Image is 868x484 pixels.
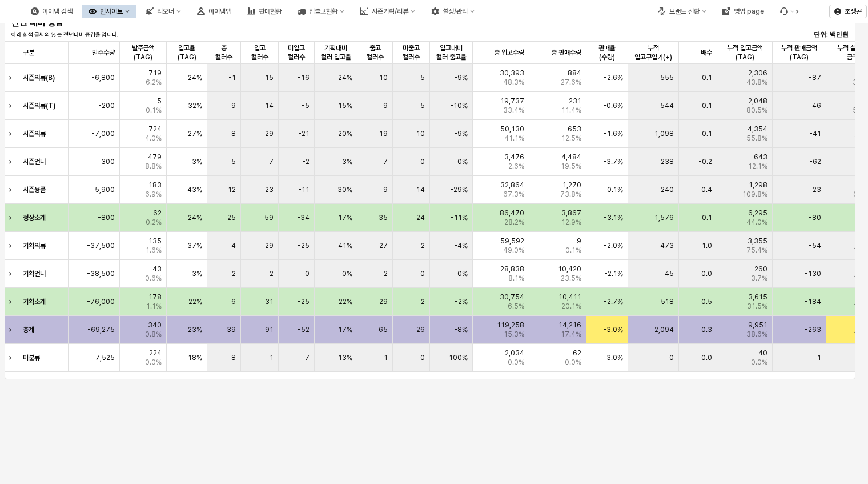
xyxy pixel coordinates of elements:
span: -0.1% [142,106,162,115]
span: 1.1% [146,302,162,311]
span: 135 [148,237,162,246]
span: 75.4% [746,246,767,255]
span: 44.0% [746,218,767,227]
span: 26 [416,325,425,334]
span: -20.1% [558,302,581,311]
span: 7 [383,157,388,166]
span: 발주금액(TAG) [124,43,162,62]
div: Expand row [5,64,19,91]
span: -11% [451,213,468,222]
span: 0 [420,157,425,166]
span: 40 [758,349,767,358]
span: 11.4% [561,106,581,115]
span: 1,270 [562,181,581,190]
span: 91 [265,325,274,334]
strong: 기획의류 [23,242,46,250]
span: 80.5% [746,106,767,115]
span: -11 [298,185,310,194]
span: -6.2% [142,78,162,87]
div: 아이템 검색 [24,5,79,18]
span: -12.5% [558,134,581,143]
span: 59 [264,213,274,222]
span: 67.3% [503,190,524,199]
span: 300 [101,157,115,166]
span: 479 [148,153,162,162]
span: 입고 컬러수 [246,43,274,62]
div: 버그 제보 및 기능 개선 요청 [773,5,802,18]
span: 8.8% [145,162,162,171]
span: -2% [455,297,468,306]
div: 설정/관리 [443,7,468,15]
span: -2.1% [604,269,623,278]
div: 아이템맵 [208,7,231,15]
span: 2.6% [508,162,524,171]
div: Expand row [5,232,19,259]
span: 12.1% [748,162,767,171]
span: 0 [420,269,425,278]
button: 아이템맵 [190,5,238,18]
span: -69,275 [87,325,115,334]
span: 0.1 [702,101,712,110]
span: 48.3% [503,78,524,87]
span: -6,800 [91,73,115,82]
span: -5 [302,101,310,110]
span: 기획대비 컬러 입고율 [319,43,352,62]
span: 입고대비 컬러 출고율 [435,43,468,62]
span: 32% [188,101,202,110]
span: -3,867 [558,209,581,218]
span: 0.1 [702,213,712,222]
span: 출고 컬러수 [362,43,388,62]
span: 14 [416,185,425,194]
span: -12.9% [558,218,581,227]
span: 231 [569,97,581,106]
span: -76,000 [87,297,115,306]
div: Expand row [5,120,19,147]
span: 6.5% [508,302,524,311]
span: 10 [379,73,388,82]
strong: 시즌의류(T) [23,102,55,110]
span: 2 [384,269,388,278]
span: -2 [302,157,310,166]
span: -34 [297,213,310,222]
span: -28,838 [497,265,524,274]
span: 1,098 [654,129,674,138]
span: 19,737 [500,97,524,106]
span: 9,951 [748,321,767,330]
span: 0% [457,157,468,166]
span: -54 [809,241,821,250]
span: 8 [231,129,236,138]
strong: 시즌의류 [23,130,46,138]
div: Expand row [5,148,19,175]
span: 33.4% [503,106,524,115]
span: -38,500 [87,269,115,278]
span: 14 [265,101,274,110]
span: -3.1% [604,213,623,222]
span: 35 [379,213,388,222]
span: -800 [98,213,115,222]
span: 발주수량 [92,48,115,57]
span: 27 [379,241,388,250]
span: -16 [298,73,310,82]
div: Expand row [5,92,19,119]
div: Expand row [5,288,19,315]
div: 판매현황 [259,7,282,15]
span: 1.0 [702,241,712,250]
span: 518 [661,297,674,306]
span: 9 [231,101,236,110]
span: 2 [421,241,425,250]
span: -9% [454,73,468,82]
div: 판매현황 [240,5,288,18]
span: 5,900 [95,185,115,194]
span: -0.6% [603,101,623,110]
span: 15 [265,73,274,82]
span: 3.7% [751,274,767,283]
span: 3% [192,157,202,166]
span: 238 [661,157,674,166]
span: 2,034 [505,349,524,358]
span: -263 [805,325,821,334]
span: 178 [148,293,162,302]
span: 555 [660,73,674,82]
span: 17% [338,213,352,222]
span: 3,476 [504,153,524,162]
span: 22% [339,297,352,306]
